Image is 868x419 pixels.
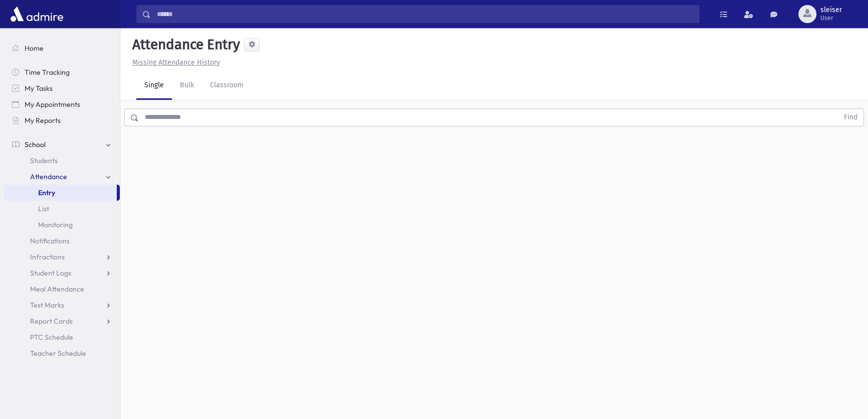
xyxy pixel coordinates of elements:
span: Test Marks [30,301,64,310]
a: Entry [4,185,117,201]
a: Students [4,153,120,169]
a: Time Tracking [4,64,120,80]
span: Infractions [30,252,65,261]
a: Monitoring [4,217,120,233]
span: PTC Schedule [30,333,73,342]
span: Teacher Schedule [30,349,86,358]
u: Missing Attendance History [132,58,220,67]
span: My Tasks [25,84,53,93]
input: Search [151,5,699,23]
a: Single [136,72,172,100]
span: Home [25,44,44,53]
a: Attendance [4,169,120,185]
a: PTC Schedule [4,329,120,345]
a: Home [4,40,120,56]
a: School [4,136,120,153]
span: My Appointments [25,100,80,109]
span: List [38,204,49,213]
a: List [4,201,120,217]
img: AdmirePro [8,4,66,24]
a: My Appointments [4,96,120,112]
a: Bulk [172,72,202,100]
span: Student Logs [30,268,71,277]
span: Monitoring [38,220,73,229]
a: Notifications [4,233,120,249]
a: Infractions [4,249,120,265]
a: Teacher Schedule [4,345,120,361]
span: Students [30,156,58,165]
a: Student Logs [4,265,120,281]
a: Missing Attendance History [128,58,220,67]
h5: Attendance Entry [128,36,240,53]
span: Notifications [30,236,70,245]
span: School [25,140,46,149]
a: Test Marks [4,297,120,313]
span: My Reports [25,116,61,125]
a: Report Cards [4,313,120,329]
span: sleiser [820,6,842,14]
span: Meal Attendance [30,285,84,294]
span: Attendance [30,172,67,181]
span: User [820,14,842,22]
span: Report Cards [30,317,73,326]
button: Find [838,109,863,126]
a: Classroom [202,72,252,100]
a: Meal Attendance [4,281,120,297]
a: My Reports [4,112,120,128]
span: Time Tracking [25,68,70,77]
span: Entry [38,188,55,197]
a: My Tasks [4,80,120,96]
